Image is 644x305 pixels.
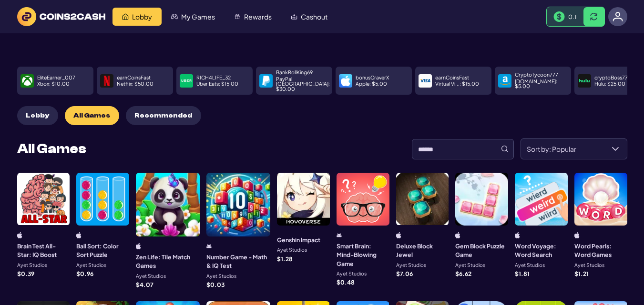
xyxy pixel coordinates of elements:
p: BankRollKing69 [276,70,313,75]
p: Ayet Studios [277,247,307,253]
p: Ayet Studios [136,274,166,279]
div: Sort by: Popular [604,139,627,159]
span: Recommended [134,112,192,120]
h3: Zen Life: Tile Match Games [136,253,200,270]
p: Ayet Studios [17,263,47,268]
p: [DOMAIN_NAME] : $ 5.00 [515,79,568,89]
p: Ayet Studios [515,263,545,268]
a: Lobby [112,8,162,26]
a: Rewards [225,8,281,26]
img: Cashout [291,13,297,20]
img: payment icon [22,76,32,86]
h3: Brain Test All-Star: IQ Boost [17,242,70,259]
p: Xbox : $ 10.00 [37,81,70,87]
button: All Games [65,106,119,125]
img: payment icon [579,76,590,86]
p: $ 7.06 [396,271,413,276]
p: Ayet Studios [337,271,367,276]
p: Ayet Studios [76,263,106,268]
img: Rewards [234,13,241,20]
p: earnCoinsFast [435,75,469,80]
p: cryptoBoss77 [594,75,628,80]
p: PayPal [GEOGRAPHIC_DATA] : $ 30.00 [276,77,330,92]
p: Virtual Vi... : $ 15.00 [435,81,479,87]
p: Ayet Studios [396,263,426,268]
span: Lobby [26,112,49,120]
img: android [206,243,212,249]
img: avatar [613,11,623,22]
h3: Number Game - Math & IQ Test [206,253,270,270]
p: bonusCraverX [356,75,389,80]
p: RICH4LIFE_32 [196,75,231,80]
a: Cashout [281,8,337,26]
p: $ 1.81 [515,271,530,276]
p: $ 4.07 [136,282,153,287]
p: Ayet Studios [455,263,485,268]
h3: Word Voyage: Word Search [515,242,568,259]
img: android [337,232,342,238]
img: ios [515,232,520,238]
p: Ayet Studios [206,274,236,279]
img: ios [17,232,22,238]
span: Rewards [244,13,272,20]
p: earnCoinsFast [117,75,151,80]
img: payment icon [261,76,271,86]
img: ios [76,232,82,238]
img: ios [574,232,580,238]
a: My Games [162,8,225,26]
p: $ 1.21 [574,271,589,276]
img: payment icon [340,76,351,86]
span: Cashout [301,13,327,20]
button: Lobby [17,106,58,125]
p: $ 0.96 [76,271,93,276]
img: My Games [171,13,178,20]
img: payment icon [420,76,430,86]
img: payment icon [500,76,510,86]
span: 0.1 [568,13,577,20]
span: My Games [181,13,215,20]
img: logo text [17,7,105,26]
h2: All Games [17,142,86,156]
p: Hulu : $ 25.00 [594,81,625,87]
h3: Gem Block Puzzle Game [455,242,508,259]
p: EliteEarner_007 [37,75,75,80]
span: Sort by: Popular [521,139,604,159]
h3: Ball Sort: Color Sort Puzzle [76,242,129,259]
p: $ 0.03 [206,282,225,287]
h3: Smart Brain: Mind-Blowing Game [337,242,389,268]
p: $ 0.48 [337,279,355,285]
h3: Word Pearls: Word Games [574,242,627,259]
img: ios [136,243,141,249]
p: Uber Eats : $ 15.00 [196,81,238,87]
p: CryptoTycoon777 [515,72,558,78]
span: Lobby [132,13,152,20]
p: $ 6.62 [455,271,471,276]
h3: Genshin Impact [277,236,320,244]
p: $ 0.39 [17,271,34,276]
p: Ayet Studios [574,263,604,268]
p: Netflix : $ 50.00 [117,81,153,87]
img: ios [396,232,401,238]
img: Lobby [122,13,129,20]
p: $ 1.28 [277,256,293,262]
img: payment icon [102,76,112,86]
img: ios [455,232,460,238]
p: Apple : $ 5.00 [356,81,387,87]
button: Recommended [126,106,201,125]
h3: Deluxe Block Jewel [396,242,449,259]
span: All Games [73,112,110,120]
img: Money Bill [553,11,565,22]
img: payment icon [181,76,192,86]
